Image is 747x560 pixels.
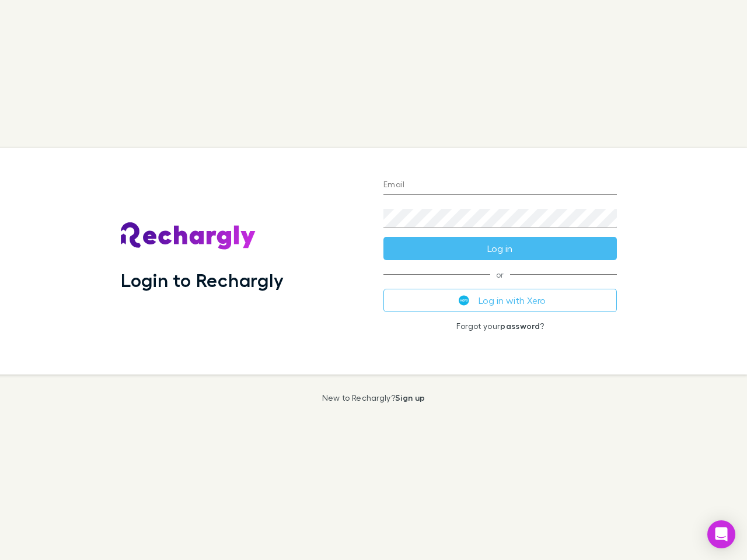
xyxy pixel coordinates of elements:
h1: Login to Rechargly [121,269,284,291]
span: or [383,274,617,275]
a: password [500,321,540,331]
p: Forgot your ? [383,321,617,331]
button: Log in [383,237,617,260]
a: Sign up [395,393,425,402]
img: Rechargly's Logo [121,222,256,250]
div: Open Intercom Messenger [707,520,735,548]
p: New to Rechargly? [322,393,425,402]
button: Log in with Xero [383,289,617,312]
img: Xero's logo [459,295,469,306]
